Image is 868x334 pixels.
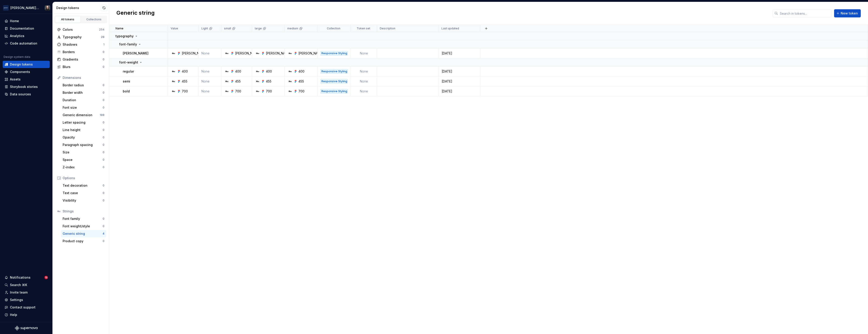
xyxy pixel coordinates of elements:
[10,26,34,31] div: Documentation
[103,43,104,46] div: 1
[3,304,50,311] button: Contact support
[61,119,106,126] a: Letter spacing0
[63,42,103,47] div: Shadows
[10,34,24,38] div: Analytics
[266,51,291,56] div: [PERSON_NAME]
[119,42,137,47] p: font-family
[123,89,130,94] p: bold
[45,5,50,11] img: Teunis Vorsteveld
[439,69,480,74] div: [DATE]
[103,106,104,109] div: 0
[10,70,30,74] div: Components
[61,134,106,141] a: Opacity0
[10,19,19,23] div: Home
[321,51,348,56] div: Responsive Styling
[10,41,37,46] div: Code automation
[103,191,104,195] div: 0
[439,89,480,94] div: [DATE]
[3,61,50,68] a: Design tokens
[1,3,52,13] button: [PERSON_NAME] AirlinesTeunis Vorsteveld
[235,89,241,94] div: 700
[10,92,31,96] div: Data sources
[287,27,298,30] p: medium
[103,158,104,162] div: 0
[10,62,33,67] div: Design tokens
[199,76,221,86] td: None
[101,35,104,39] div: 28
[61,89,106,96] a: Border width0
[3,91,50,98] a: Data sources
[63,83,103,87] div: Border radius
[351,86,377,96] td: None
[63,143,103,147] div: Paragraph spacing
[61,182,106,189] a: Text decoration0
[199,66,221,76] td: None
[103,58,104,61] div: 0
[103,128,104,132] div: 0
[61,164,106,171] a: Z-index0
[61,149,106,156] a: Size0
[63,231,103,236] div: Generic string
[3,281,50,289] button: Search ⌘K
[351,76,377,86] td: None
[15,326,38,330] a: Supernova Logo
[103,136,104,139] div: 0
[61,96,106,104] a: Duration0
[10,298,23,302] div: Settings
[63,191,103,195] div: Text case
[10,313,17,317] div: Help
[266,69,272,74] div: 400
[266,89,272,94] div: 700
[10,77,21,82] div: Assets
[3,5,9,11] img: f0306bc8-3074-41fb-b11c-7d2e8671d5eb.png
[61,126,106,134] a: Line height0
[235,79,241,84] div: 455
[10,283,27,287] div: Search ⌘K
[103,98,104,102] div: 0
[61,189,106,197] a: Text case0
[321,69,348,74] div: Responsive Styling
[3,68,50,75] a: Components
[10,290,28,295] div: Invite team
[61,111,106,119] a: Generic dimension188
[351,48,377,58] td: None
[10,275,31,280] div: Notifications
[63,183,103,188] div: Text decoration
[63,50,103,54] div: Borders
[266,79,271,84] div: 455
[182,69,188,74] div: 400
[3,32,50,40] a: Analytics
[10,6,39,10] div: [PERSON_NAME] Airlines
[61,238,106,245] a: Product copy0
[63,224,103,228] div: Font weight/style
[841,11,858,16] span: New token
[103,232,104,235] div: 4
[116,9,155,17] h2: Generic string
[55,41,106,48] a: Shadows1
[61,197,106,204] a: Visibility0
[182,89,188,94] div: 700
[834,9,861,17] button: New token
[63,27,99,32] div: Colors
[235,51,260,56] div: [PERSON_NAME]
[103,184,104,187] div: 0
[103,199,104,202] div: 0
[171,27,178,30] p: Value
[63,65,103,69] div: Blurs
[63,75,104,80] div: Dimensions
[55,48,106,56] a: Borders0
[55,33,106,41] a: Typography28
[3,296,50,303] a: Settings
[3,83,50,90] a: Storybook stories
[61,215,106,222] a: Font family0
[103,165,104,169] div: 0
[441,27,459,30] p: Last updated
[63,98,103,102] div: Duration
[224,27,231,30] p: small
[380,27,395,30] p: Description
[63,105,103,110] div: Font size
[103,121,104,124] div: 0
[3,25,50,32] a: Documentation
[61,141,106,148] a: Paragraph spacing0
[61,82,106,89] a: Border radius0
